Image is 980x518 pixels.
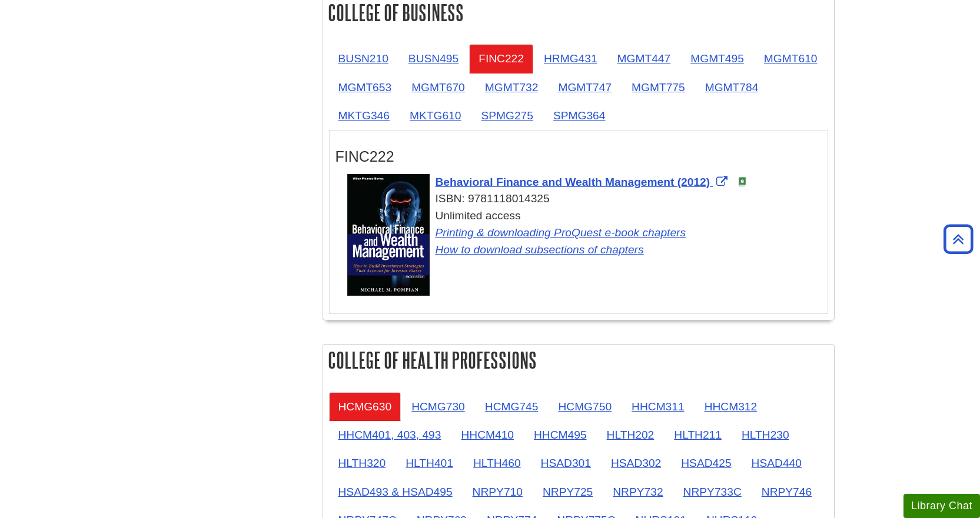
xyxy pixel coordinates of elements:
[622,73,695,102] a: MGMT775
[476,73,548,102] a: MGMT732
[544,101,615,130] a: SPMG364
[436,176,730,188] a: Link opens in new window
[603,477,672,506] a: NRPY732
[471,101,543,130] a: SPMG275
[939,231,977,247] a: Back to Top
[534,44,607,73] a: HRMG431
[665,420,731,449] a: HLTH211
[329,101,399,130] a: MKTG346
[681,44,753,73] a: MGMT495
[549,73,621,102] a: MGMT747
[347,208,822,258] div: Unlimited access
[399,44,468,73] a: BUSN495
[347,174,430,296] img: Cover Art
[329,477,462,506] a: HSAD493 & HSAD495
[608,44,680,73] a: MGMT447
[742,449,811,477] a: HSAD440
[738,177,747,186] img: e-Book
[436,226,686,239] a: Link opens in new window
[524,420,596,449] a: HHCM495
[396,449,463,477] a: HLTH401
[329,449,396,477] a: HLTH320
[531,449,600,477] a: HSAD301
[696,73,768,102] a: MGMT784
[602,449,670,477] a: HSAD302
[597,420,664,449] a: HLTH202
[533,477,602,506] a: NRPY725
[402,392,474,421] a: HCMG730
[674,477,751,506] a: NRPY733C
[347,191,822,208] div: ISBN: 9781118014325
[329,420,451,449] a: HHCM401, 403, 493
[752,477,821,506] a: NRPY746
[335,148,822,165] h3: FINC222
[755,44,827,73] a: MGMT610
[436,243,644,256] a: Link opens in new window
[622,392,694,421] a: HHCM311
[476,392,548,421] a: HCMG745
[549,392,621,421] a: HCMG750
[903,494,980,518] button: Library Chat
[329,44,398,73] a: BUSN210
[469,44,533,73] a: FINC222
[400,101,470,130] a: MKTG610
[463,477,532,506] a: NRPY710
[329,73,401,102] a: MGMT653
[402,73,474,102] a: MGMT670
[672,449,740,477] a: HSAD425
[451,420,523,449] a: HHCM410
[732,420,799,449] a: HLTH230
[464,449,530,477] a: HLTH460
[436,176,710,188] span: Behavioral Finance and Wealth Management (2012)
[329,392,401,421] a: HCMG630
[695,392,767,421] a: HHCM312
[323,345,834,376] h2: College of Health Professions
